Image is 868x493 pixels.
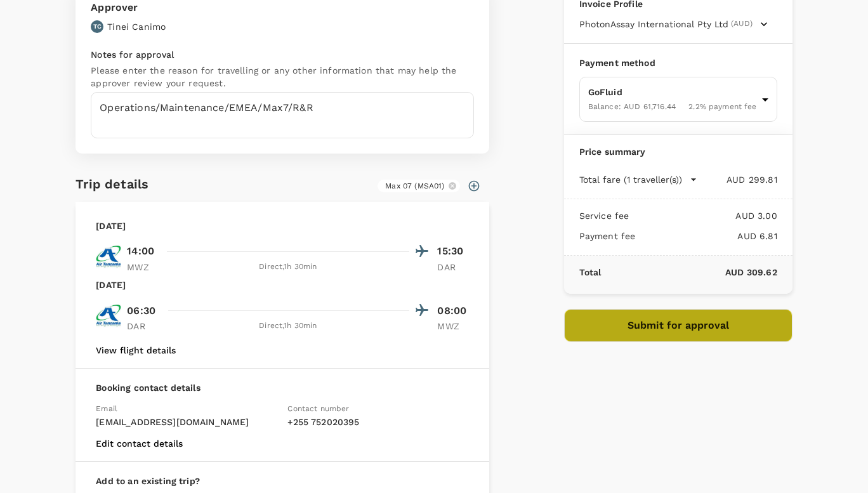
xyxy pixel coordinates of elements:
[579,230,636,242] p: Payment fee
[96,381,469,394] p: Booking contact details
[91,92,474,138] textarea: Operations/Maintenance/EMEA/Max7/R&R
[91,48,474,61] p: Notes for approval
[635,230,777,242] p: AUD 6.81
[579,145,777,158] p: Price summary
[96,475,469,487] p: Add to an existing trip?
[93,22,102,31] p: TC
[579,266,602,279] p: Total
[287,416,469,428] p: + 255 752020395
[688,102,756,111] span: 2.2 % payment fee
[127,261,159,273] p: MWZ
[564,309,792,342] button: Submit for approval
[437,244,469,259] p: 15:30
[629,209,777,222] p: AUD 3.00
[601,266,777,279] p: AUD 309.62
[76,174,148,194] h6: Trip details
[579,77,777,122] div: GoFluidBalance: AUD 61,716.442.2% payment fee
[579,18,728,30] span: PhotonAssay International Pty Ltd
[96,279,126,291] p: [DATE]
[579,209,629,222] p: Service fee
[588,102,676,111] span: Balance : AUD 61,716.44
[437,303,469,319] p: 08:00
[378,181,452,192] span: Max 07 (MSA01)
[96,220,126,232] p: [DATE]
[127,303,155,319] p: 06:30
[96,404,117,413] span: Email
[166,320,409,332] div: Direct , 1h 30min
[437,261,469,273] p: DAR
[91,64,474,89] p: Please enter the reason for travelling or any other information that may help the approver review...
[127,320,159,332] p: DAR
[378,180,460,192] div: Max 07 (MSA01)
[588,86,757,98] p: GoFluid
[166,261,409,273] div: Direct , 1h 30min
[96,345,176,355] button: View flight details
[96,416,277,428] p: [EMAIL_ADDRESS][DOMAIN_NAME]
[127,244,154,259] p: 14:00
[579,173,682,186] p: Total fare (1 traveller(s))
[437,320,469,332] p: MWZ
[579,173,697,186] button: Total fare (1 traveller(s))
[96,303,121,328] img: TC
[731,18,753,30] span: (AUD)
[96,438,183,449] button: Edit contact details
[579,18,768,30] button: PhotonAssay International Pty Ltd(AUD)
[96,244,121,269] img: TC
[697,173,777,186] p: AUD 299.81
[287,404,349,413] span: Contact number
[579,56,777,69] p: Payment method
[107,20,166,33] p: Tinei Canimo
